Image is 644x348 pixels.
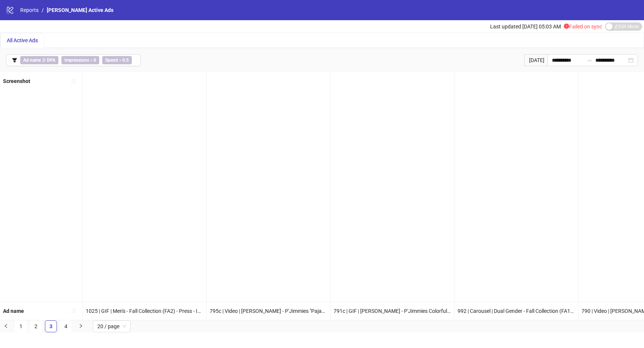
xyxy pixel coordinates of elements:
[75,320,87,332] button: right
[47,7,113,13] span: [PERSON_NAME] Active Ads
[6,54,141,66] button: Ad name ∌ DPAImpressions > 0Spend > 0.5
[3,78,30,84] b: Screenshot
[60,320,72,332] li: 4
[7,37,38,43] span: All Active Ads
[79,324,83,328] span: right
[30,320,42,332] li: 2
[3,308,24,314] b: Ad name
[47,58,55,63] b: DPA
[586,57,592,63] span: to
[45,320,57,332] li: 3
[4,324,8,328] span: left
[71,308,76,314] span: sort-ascending
[105,58,118,63] b: Spend
[83,302,206,320] div: 1025 | GIF | Men's - Fall Collection (FA2) - Press - Insidehook - The Best Barn Coats for Men | E...
[19,6,40,14] a: Reports
[64,58,89,63] b: Impressions
[71,78,76,84] span: sort-ascending
[61,56,99,64] span: >
[93,320,131,332] div: Page Size
[586,57,592,63] span: swap-right
[15,320,27,332] li: 1
[207,302,330,320] div: 795c | Video | [PERSON_NAME] - P'Jimmies "Pajama of Your Dreams" Narrative v2 15s Duration | Edit...
[45,321,57,332] a: 3
[30,321,42,332] a: 2
[60,321,72,332] a: 4
[20,56,58,64] span: ∌
[23,58,41,63] b: Ad name
[94,58,96,63] b: 0
[524,54,547,66] div: [DATE]
[97,321,126,332] span: 20 / page
[15,321,27,332] a: 1
[12,58,17,63] span: filter
[102,56,132,64] span: >
[331,302,454,320] div: 791c | GIF | [PERSON_NAME] - P'Jimmies Colorful - This Will Put You to Sleep v2 | Editorial - In ...
[564,24,569,29] span: exclamation-circle
[75,320,87,332] li: Next Page
[455,302,578,320] div: 992 | Carousel | Dual Gender - Fall Collection (FA1) - Less Is More | Editorial - Outside | Mix |...
[42,6,44,14] li: /
[122,58,129,63] b: 0.5
[490,24,561,30] span: Last updated [DATE] 05:03 AM
[564,24,602,30] span: Failed on sync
